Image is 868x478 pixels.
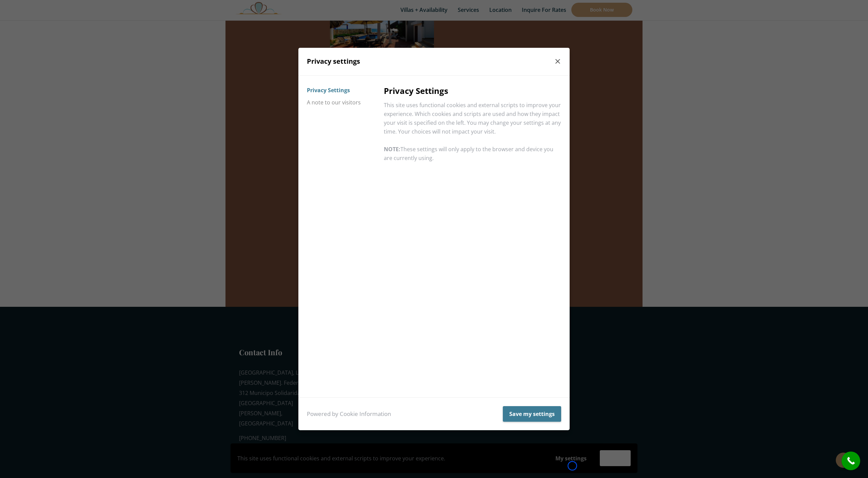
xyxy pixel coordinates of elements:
[503,406,561,422] button: Save my settings
[384,145,400,153] strong: NOTE:
[842,452,860,470] a: call
[307,410,391,418] a: Powered by Cookie Information
[384,84,561,97] p: Privacy Settings
[384,101,561,136] p: This site uses functional cookies and external scripts to improve your experience. Which cookies ...
[843,453,859,469] i: call
[551,55,565,68] button: Close popup
[307,96,361,108] button: A note to our visitors
[384,145,553,162] span: These settings will only apply to the browser and device you are currently using.
[307,84,350,96] button: Privacy Settings
[307,56,561,67] p: Privacy settings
